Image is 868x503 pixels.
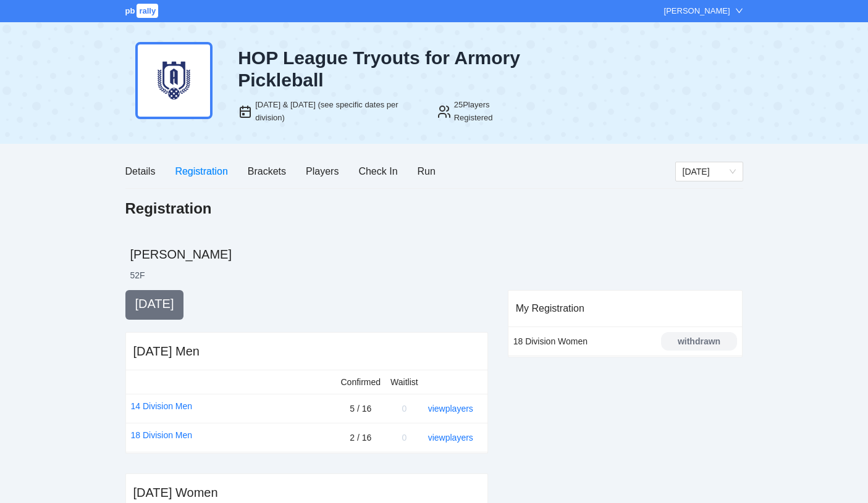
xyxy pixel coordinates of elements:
td: 5 / 16 [336,394,386,423]
span: [DATE] [135,297,174,310]
div: withdrawn [662,335,736,348]
div: Players [306,164,339,179]
a: view players [428,433,473,443]
span: 0 [402,404,407,414]
a: view players [428,404,473,414]
div: 18 Division Women [513,335,636,348]
div: [DATE] Men [133,343,200,360]
h1: Registration [125,199,212,218]
div: HOP League Tryouts for Armory Pickleball [238,47,527,91]
div: Brackets [248,164,286,179]
div: Details [125,164,156,179]
li: 52 F [130,269,145,281]
div: [DATE] Women [133,484,218,501]
div: My Registration [516,291,735,326]
a: 14 Division Men [131,399,193,413]
span: 0 [402,433,407,443]
a: 18 Division Men [131,428,193,442]
div: Check In [358,164,397,179]
span: pb [125,6,135,15]
div: Confirmed [341,375,381,389]
div: [PERSON_NAME] [664,5,730,17]
span: down [735,7,743,15]
a: pbrally [125,6,161,15]
td: 2 / 16 [336,423,386,452]
h2: [PERSON_NAME] [130,246,743,263]
div: Run [418,164,436,179]
div: Registration [175,164,227,179]
span: rally [137,4,158,18]
div: 25 Players Registered [454,99,527,124]
div: [DATE] & [DATE] (see specific dates per division) [255,99,422,124]
img: armory-dark-blue.png [135,42,213,119]
span: Thursday [683,162,736,181]
div: Waitlist [390,375,418,389]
